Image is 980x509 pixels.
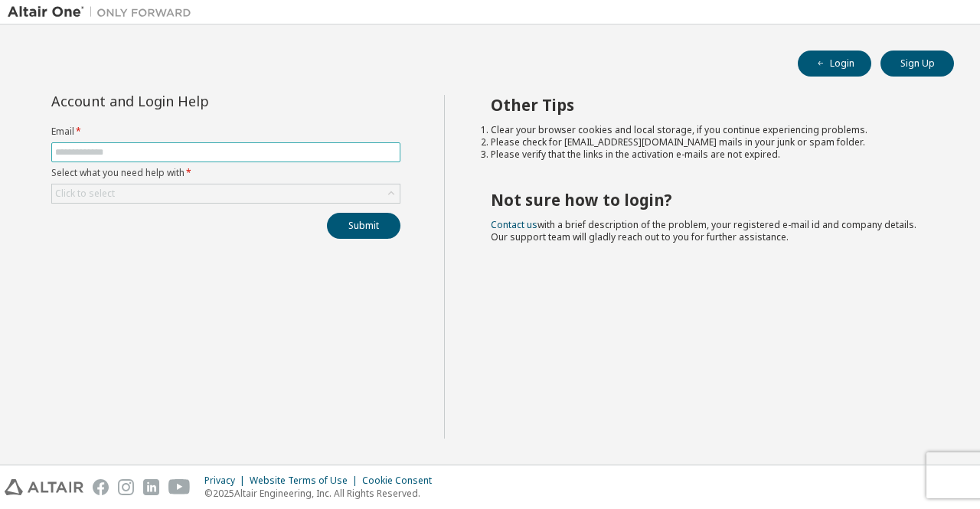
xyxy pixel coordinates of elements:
[5,479,83,495] img: altair_logo.svg
[51,95,331,107] div: Account and Login Help
[798,51,871,77] button: Login
[51,167,400,179] label: Select what you need help with
[52,184,400,203] div: Click to select
[362,475,441,487] div: Cookie Consent
[204,487,441,500] p: © 2025 Altair Engineering, Inc. All Rights Reserved.
[250,475,362,487] div: Website Terms of Use
[491,124,927,136] li: Clear your browser cookies and local storage, if you continue experiencing problems.
[491,218,537,231] a: Contact us
[51,126,400,138] label: Email
[491,218,916,243] span: with a brief description of the problem, your registered e-mail id and company details. Our suppo...
[327,213,400,239] button: Submit
[55,188,115,200] div: Click to select
[491,95,927,115] h2: Other Tips
[143,479,159,495] img: linkedin.svg
[491,190,927,210] h2: Not sure how to login?
[93,479,109,495] img: facebook.svg
[880,51,954,77] button: Sign Up
[204,475,250,487] div: Privacy
[168,479,191,495] img: youtube.svg
[491,136,927,148] li: Please check for [EMAIL_ADDRESS][DOMAIN_NAME] mails in your junk or spam folder.
[8,5,199,20] img: Altair One
[491,148,927,161] li: Please verify that the links in the activation e-mails are not expired.
[118,479,134,495] img: instagram.svg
